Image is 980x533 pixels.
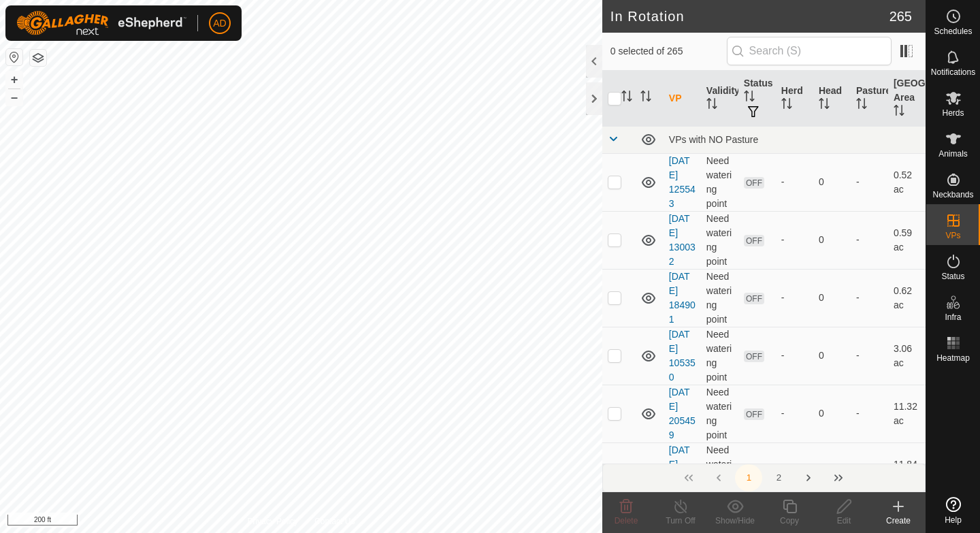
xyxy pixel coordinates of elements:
[610,8,889,25] h2: In Rotation
[669,329,696,383] a: [DATE] 105350
[744,408,764,420] span: OFF
[888,153,926,211] td: 0.52 ac
[781,291,808,305] div: -
[6,89,22,106] button: –
[945,231,960,240] span: VPs
[926,491,980,530] a: Help
[776,71,813,127] th: Herd
[945,516,962,524] span: Help
[813,153,851,211] td: 0
[701,327,738,385] td: Need watering point
[938,150,968,158] span: Animals
[701,71,738,127] th: Validity
[851,269,888,327] td: -
[888,385,926,442] td: 11.32 ac
[640,93,651,103] p-sorticon: Activate to sort
[825,464,852,491] button: Last Page
[781,175,808,189] div: -
[669,213,696,267] a: [DATE] 130032
[819,100,830,111] p-sorticon: Activate to sort
[813,385,851,442] td: 0
[621,93,632,103] p-sorticon: Activate to sort
[744,177,764,189] span: OFF
[856,100,867,111] p-sorticon: Activate to sort
[851,211,888,269] td: -
[653,515,708,527] div: Turn Off
[851,327,888,385] td: -
[669,387,696,440] a: [DATE] 205459
[669,445,696,498] a: [DATE] 172722
[781,406,808,421] div: -
[888,211,926,269] td: 0.59 ac
[701,385,738,442] td: Need watering point
[213,16,226,31] span: AD
[945,313,961,321] span: Infra
[851,71,888,127] th: Pasture
[762,515,817,527] div: Copy
[781,349,808,363] div: -
[817,515,871,527] div: Edit
[795,464,822,491] button: Next Page
[738,71,776,127] th: Status
[6,71,22,88] button: +
[744,235,764,246] span: OFF
[894,107,904,118] p-sorticon: Activate to sort
[813,269,851,327] td: 0
[813,211,851,269] td: 0
[701,211,738,269] td: Need watering point
[708,515,762,527] div: Show/Hide
[6,49,22,65] button: Reset Map
[888,269,926,327] td: 0.62 ac
[781,100,792,111] p-sorticon: Activate to sort
[813,71,851,127] th: Head
[941,272,964,280] span: Status
[669,155,696,209] a: [DATE] 125543
[888,327,926,385] td: 3.06 ac
[744,293,764,304] span: OFF
[851,153,888,211] td: -
[247,515,298,528] a: Privacy Policy
[813,327,851,385] td: 0
[16,11,186,35] img: Gallagher Logo
[931,68,975,76] span: Notifications
[727,37,892,65] input: Search (S)
[669,271,696,325] a: [DATE] 184901
[314,515,355,528] a: Contact Us
[664,71,701,127] th: VP
[669,134,920,145] div: VPs with NO Pasture
[888,71,926,127] th: [GEOGRAPHIC_DATA] Area
[615,516,638,526] span: Delete
[610,44,727,59] span: 0 selected of 265
[888,442,926,500] td: 11.84 ac
[701,442,738,500] td: Need watering point
[701,269,738,327] td: Need watering point
[942,109,964,117] span: Herds
[851,385,888,442] td: -
[889,6,912,27] span: 265
[744,93,755,103] p-sorticon: Activate to sort
[701,153,738,211] td: Need watering point
[706,100,717,111] p-sorticon: Activate to sort
[765,464,792,491] button: 2
[936,354,970,362] span: Heatmap
[30,50,46,66] button: Map Layers
[932,191,973,199] span: Neckbands
[871,515,926,527] div: Create
[851,442,888,500] td: -
[781,233,808,247] div: -
[934,27,972,35] span: Schedules
[813,442,851,500] td: 0
[735,464,762,491] button: 1
[744,351,764,362] span: OFF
